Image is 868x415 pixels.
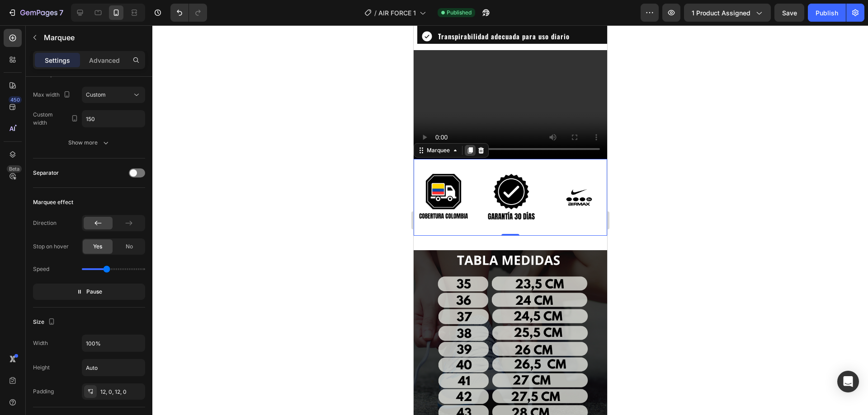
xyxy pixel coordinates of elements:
[33,169,59,177] div: Separator
[33,242,69,251] div: Stop on hover
[45,56,70,65] p: Settings
[33,316,57,328] div: Size
[59,7,63,18] p: 7
[808,4,846,22] button: Publish
[374,8,377,18] span: /
[89,56,120,65] p: Advanced
[33,284,145,300] button: Pause
[86,287,102,296] span: Pause
[33,387,54,396] div: Padding
[9,96,22,103] div: 450
[782,9,797,17] span: Save
[816,8,838,18] div: Publish
[33,135,145,151] button: Show more
[100,388,143,396] div: 12, 0, 12, 0
[378,8,416,18] span: AIR FORCE 1
[126,242,133,251] span: No
[82,111,145,127] input: Auto
[447,9,472,17] span: Published
[33,339,48,347] div: Width
[4,4,67,22] button: 7
[837,371,859,392] div: Open Intercom Messenger
[65,143,123,201] img: gempages_477217188596417451-b298c0f4-7fe1-4fa8-ba5b-3f10300e03c9.png
[68,138,110,147] div: Show more
[33,219,57,227] div: Direction
[33,265,49,273] div: Speed
[132,155,191,189] img: Alt image
[33,364,50,372] div: Height
[7,165,22,173] div: Beta
[774,4,804,22] button: Save
[82,359,145,376] input: Auto
[86,91,106,98] span: Custom
[692,8,750,18] span: 1 product assigned
[170,4,207,22] div: Undo/Redo
[11,121,38,129] div: Marquee
[44,32,142,43] p: Marquee
[414,25,607,415] iframe: Design area
[33,89,72,101] div: Max width
[82,87,145,103] button: Custom
[33,198,73,206] div: Marquee effect
[684,4,771,22] button: 1 product assigned
[33,111,80,127] div: Custom width
[93,242,102,251] span: Yes
[82,335,145,351] input: Auto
